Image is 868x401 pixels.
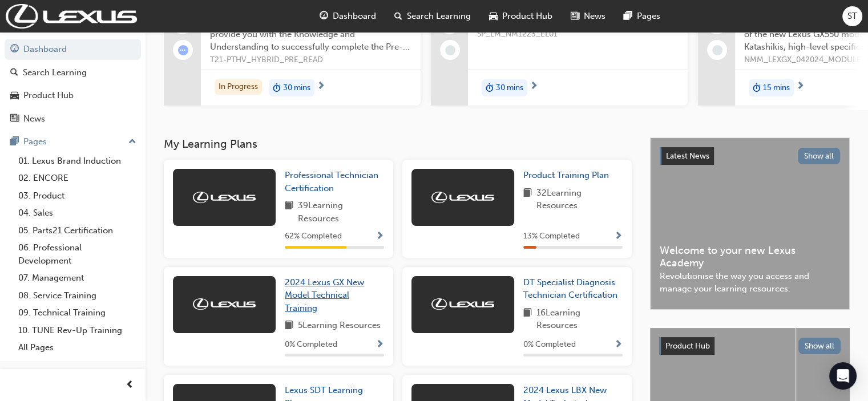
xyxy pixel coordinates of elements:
a: 10. TUNE Rev-Up Training [14,322,141,339]
span: 0 % Completed [285,338,337,351]
span: News [584,10,605,23]
button: Pages [5,131,141,152]
span: Revolutionise the way you access and manage your learning resources. [660,270,840,295]
span: 13 % Completed [523,230,580,243]
button: Show Progress [614,229,623,244]
span: Search Learning [407,10,471,23]
span: duration-icon [753,80,761,95]
span: duration-icon [273,80,281,95]
span: 16 Learning Resources [536,306,623,332]
span: book-icon [285,319,293,333]
span: book-icon [523,187,532,212]
a: 08. Service Training [14,287,141,305]
img: Trak [431,192,494,203]
span: learningRecordVerb_NONE-icon [712,45,722,55]
a: 02. ENCORE [14,169,141,187]
a: 09. Technical Training [14,304,141,322]
a: pages-iconPages [615,5,669,28]
span: learningRecordVerb_NONE-icon [445,45,455,55]
span: 39 Learning Resources [298,199,384,225]
span: 15 mins [763,82,790,95]
a: 01. Lexus Brand Induction [14,152,141,170]
span: Show Progress [614,232,623,242]
a: Latest NewsShow all [660,147,840,165]
button: Show Progress [376,338,384,352]
span: ST [847,10,857,23]
button: Show Progress [376,229,384,244]
span: 62 % Completed [285,230,342,243]
img: Trak [193,298,256,310]
span: next-icon [530,82,538,92]
a: 04. Sales [14,204,141,222]
span: learningRecordVerb_ATTEMPT-icon [178,45,188,55]
button: DashboardSearch LearningProduct HubNews [5,37,141,131]
a: 2024 Lexus GX New Model Technical Training [285,276,384,315]
div: News [23,112,45,125]
button: ST [842,6,862,26]
span: 5 Learning Resources [298,319,381,333]
span: T21-PTHV_HYBRID_PRE_READ [210,54,411,67]
div: Product Hub [23,89,74,102]
span: pages-icon [10,137,19,147]
span: car-icon [10,91,19,101]
button: Show Progress [614,338,623,352]
span: 30 mins [283,82,310,95]
span: book-icon [523,306,532,332]
span: Show Progress [376,232,384,242]
img: Trak [6,4,137,29]
a: 03. Product [14,187,141,205]
a: 06. Professional Development [14,239,141,269]
span: book-icon [285,199,293,225]
span: Professional Technician Certification [285,170,378,193]
span: next-icon [796,82,805,92]
img: Trak [431,298,494,310]
div: In Progress [215,79,262,95]
a: Product Hub [5,85,141,106]
a: Dashboard [5,39,141,60]
a: Product Training Plan [523,169,613,182]
button: Show all [798,148,841,164]
span: DT Specialist Diagnosis Technician Certification [523,277,617,301]
span: search-icon [10,68,18,78]
span: 32 Learning Resources [536,187,623,212]
span: Product Hub [665,341,710,351]
a: 05. Parts21 Certification [14,222,141,240]
span: Show Progress [614,340,623,350]
img: Trak [193,192,256,203]
a: DT Specialist Diagnosis Technician Certification [523,276,623,302]
span: guage-icon [320,9,328,23]
span: Dashboard [333,10,376,23]
span: pages-icon [624,9,632,23]
button: Show all [798,338,841,354]
span: SP_LM_NM1223_EL01 [477,28,679,41]
a: Product HubShow all [659,337,841,355]
a: Latest NewsShow allWelcome to your new Lexus AcademyRevolutionise the way you access and manage y... [650,137,850,310]
a: All Pages [14,339,141,357]
span: Latest News [666,151,709,161]
span: car-icon [489,9,498,23]
span: up-icon [128,135,136,149]
span: Welcome to your new Lexus Academy [660,244,840,270]
span: news-icon [10,114,19,124]
a: 07. Management [14,269,141,287]
a: News [5,108,141,129]
span: 30 mins [496,82,523,95]
h3: My Learning Plans [164,137,632,151]
span: 0 % Completed [523,338,576,351]
div: Open Intercom Messenger [829,362,857,390]
span: Pages [637,10,660,23]
a: Professional Technician Certification [285,169,384,195]
span: prev-icon [126,378,134,392]
span: duration-icon [486,80,494,95]
a: Search Learning [5,62,141,83]
a: search-iconSearch Learning [385,5,480,28]
span: Product Hub [502,10,552,23]
a: car-iconProduct Hub [480,5,562,28]
span: Show Progress [376,340,384,350]
span: 2024 Lexus GX New Model Technical Training [285,277,364,313]
div: Pages [23,135,47,148]
span: Product Training Plan [523,170,609,180]
span: news-icon [571,9,579,23]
